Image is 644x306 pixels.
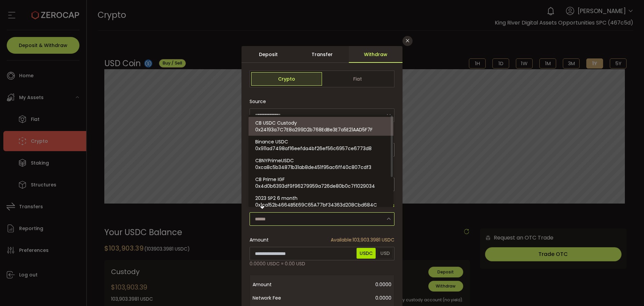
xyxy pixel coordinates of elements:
span: Source [250,95,266,108]
iframe: Chat Widget [610,274,644,306]
span: Crypto [251,72,322,86]
span: 0.0000 [306,278,391,291]
div: Withdraw [349,46,402,63]
span: 0x1ca152b4664B5E69C65A77bF34363d208Cbd684C [255,202,377,208]
span: Available: [331,236,353,243]
button: Close [402,36,413,46]
span: 0x24193a7C7E8a299D2b768EdBe3E7a5E21AAD5F7F [255,126,373,133]
span: 0.0000 USDC ≈ 0.00 USD [250,260,305,267]
span: CBNYPrimeUSDC [255,157,294,164]
div: Deposit [241,46,295,63]
span: Binance USDC [255,138,288,145]
span: Amount [250,236,269,244]
span: USD [377,248,393,259]
span: 0x911ad7498af16eefda4bf26ef56c6957ce6773d8 [255,145,372,152]
span: CB Prime IGF [255,176,285,183]
span: 0xca8c5b34871b31ab8de451f95ac6ff40c807cdf3 [255,164,371,171]
span: Network Fee [253,291,306,305]
span: 103,903.3981 USDC [331,236,394,244]
span: Amount [253,278,306,291]
span: CB USDC Custody [255,120,297,126]
span: 2023 SP2 6 month [255,195,298,202]
span: USDC [357,248,376,259]
div: Transfer [295,46,349,63]
span: 0x4d0b6393df9f96279959a726de80b0c7f1029034 [255,183,375,189]
span: Fiat [322,72,393,86]
span: 0.0000 [306,291,391,305]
